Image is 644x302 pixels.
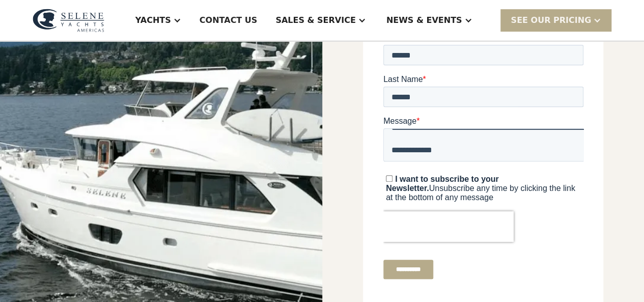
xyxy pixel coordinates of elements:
[275,14,355,26] div: Sales & Service
[135,14,171,26] div: Yachts
[500,9,611,31] div: SEE Our Pricing
[200,14,258,26] div: Contact US
[386,14,462,26] div: News & EVENTS
[33,9,104,32] img: logo
[511,14,591,26] div: SEE Our Pricing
